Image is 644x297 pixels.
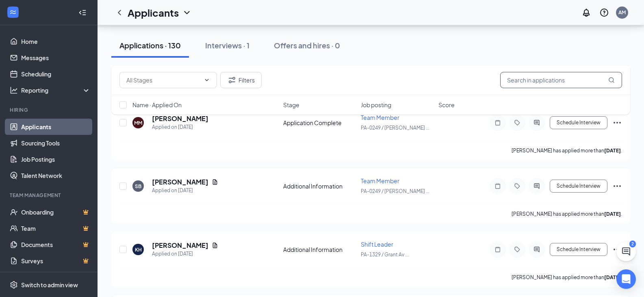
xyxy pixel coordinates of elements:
[10,86,18,94] svg: Analysis
[361,241,393,248] span: Shift Leader
[283,245,356,254] div: Additional Information
[9,8,17,16] svg: WorkstreamLogo
[616,242,636,261] button: ChatActive
[604,147,621,154] b: [DATE]
[21,135,91,151] a: Sourcing Tools
[220,72,262,88] button: Filter Filters
[204,77,210,83] svg: ChevronDown
[283,182,356,190] div: Additional Information
[629,241,636,247] div: 2
[616,269,636,289] div: Open Intercom Messenger
[550,243,607,256] button: Schedule Interview
[115,8,124,17] svg: ChevronLeft
[21,204,91,220] a: OnboardingCrown
[604,274,621,280] b: [DATE]
[134,119,142,126] div: MM
[21,253,91,269] a: SurveysCrown
[512,210,622,217] p: [PERSON_NAME] has applied more than .
[126,76,200,85] input: All Stages
[512,119,522,126] svg: Tag
[283,101,299,109] span: Stage
[21,50,91,66] a: Messages
[532,119,542,126] svg: ActiveChat
[182,8,192,17] svg: ChevronDown
[132,101,182,109] span: Name · Applied On
[212,179,218,185] svg: Document
[612,181,622,191] svg: Ellipses
[135,183,141,190] div: SB
[128,6,179,20] h1: Applicants
[438,101,455,109] span: Score
[512,274,622,281] p: [PERSON_NAME] has applied more than .
[205,40,249,50] div: Interviews · 1
[10,106,89,113] div: Hiring
[500,72,622,88] input: Search in applications
[21,220,91,236] a: TeamCrown
[152,186,218,195] div: Applied on [DATE]
[361,251,409,258] span: PA-1329 / Grant Av ...
[618,9,626,16] div: AM
[21,151,91,167] a: Job Postings
[493,119,503,126] svg: Note
[227,75,237,85] svg: Filter
[612,118,622,128] svg: Ellipses
[21,33,91,50] a: Home
[283,119,356,127] div: Application Complete
[532,183,542,189] svg: ActiveChat
[612,245,622,254] svg: Ellipses
[599,8,609,17] svg: QuestionInfo
[608,77,615,83] svg: MagnifyingGlass
[512,183,522,189] svg: Tag
[21,119,91,135] a: Applicants
[152,241,208,250] h5: [PERSON_NAME]
[493,183,503,189] svg: Note
[21,281,78,289] div: Switch to admin view
[119,40,181,50] div: Applications · 130
[21,167,91,184] a: Talent Network
[274,40,340,50] div: Offers and hires · 0
[10,192,89,199] div: Team Management
[10,281,18,289] svg: Settings
[361,177,399,184] span: Team Member
[152,123,208,131] div: Applied on [DATE]
[21,86,91,94] div: Reporting
[621,247,631,256] svg: ChatActive
[361,188,429,194] span: PA-0249 / [PERSON_NAME] ...
[512,147,622,154] p: [PERSON_NAME] has applied more than .
[361,101,391,109] span: Job posting
[21,66,91,82] a: Scheduling
[604,211,621,217] b: [DATE]
[493,246,503,253] svg: Note
[152,178,208,186] h5: [PERSON_NAME]
[78,9,87,17] svg: Collapse
[550,116,607,129] button: Schedule Interview
[135,246,142,253] div: KH
[512,246,522,253] svg: Tag
[550,180,607,193] button: Schedule Interview
[581,8,591,17] svg: Notifications
[21,236,91,253] a: DocumentsCrown
[361,125,429,131] span: PA-0249 / [PERSON_NAME] ...
[212,242,218,249] svg: Document
[152,250,218,258] div: Applied on [DATE]
[532,246,542,253] svg: ActiveChat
